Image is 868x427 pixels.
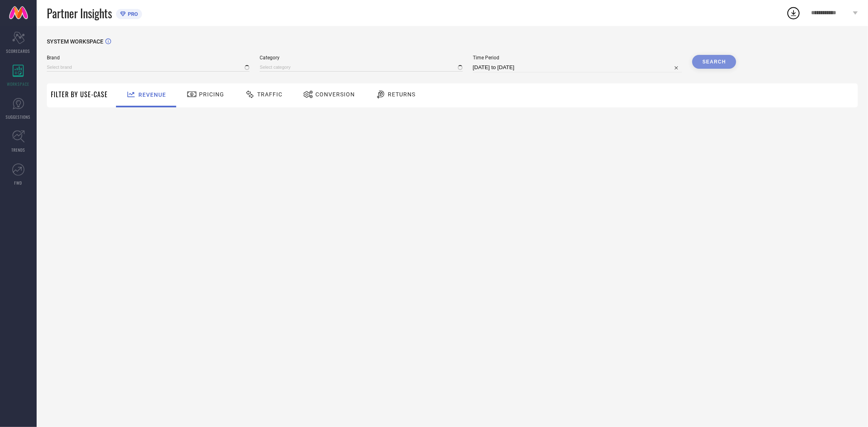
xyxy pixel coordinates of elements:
div: Open download list [786,6,801,20]
span: PRO [126,11,138,17]
span: Returns [388,91,415,98]
span: SUGGESTIONS [6,114,31,120]
input: Select category [260,63,462,72]
span: Category [260,55,462,61]
span: SCORECARDS [7,48,31,54]
span: Pricing [199,91,224,98]
span: SYSTEM WORKSPACE [47,38,103,45]
input: Select time period [473,63,682,72]
span: Conversion [315,91,355,98]
span: TRENDS [11,147,25,153]
input: Select brand [47,63,249,72]
span: Revenue [138,91,166,98]
span: WORKSPACE [7,81,30,87]
span: Partner Insights [47,5,112,22]
span: Filter By Use-Case [51,89,108,99]
span: Brand [47,55,249,61]
span: Traffic [257,91,282,98]
span: Time Period [473,55,682,61]
span: FWD [15,180,22,186]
